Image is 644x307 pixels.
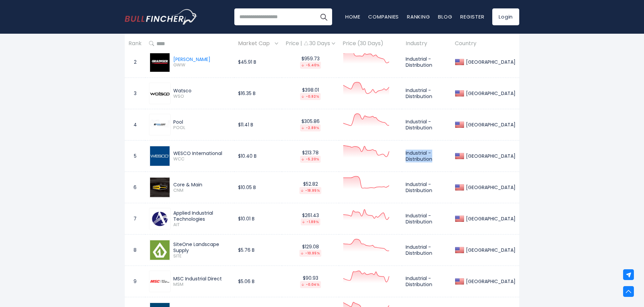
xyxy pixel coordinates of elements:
[402,34,451,54] th: Industry
[464,278,516,284] div: [GEOGRAPHIC_DATA]
[464,122,516,128] div: [GEOGRAPHIC_DATA]
[173,119,231,125] div: Pool
[173,156,231,162] span: WCC
[460,13,484,20] a: Register
[173,241,231,253] div: SiteOne Landscape Supply
[234,235,282,266] td: $5.76 B
[286,150,335,163] div: $213.78
[464,184,516,190] div: [GEOGRAPHIC_DATA]
[300,62,321,69] div: -5.40%
[402,78,451,109] td: Industrial - Distribution
[234,109,282,141] td: $11.41 B
[234,172,282,203] td: $10.05 B
[234,266,282,297] td: $5.06 B
[173,282,231,287] span: MSM
[286,40,335,47] div: Price | 30 Days
[125,203,145,235] td: 7
[173,62,210,68] span: GWW
[173,222,231,228] span: AIT
[150,120,170,130] img: POOL.png
[300,156,321,163] div: -5.20%
[234,203,282,235] td: $10.01 B
[150,272,170,291] img: MSM.png
[238,38,273,49] span: Market Cap
[286,244,335,257] div: $129.08
[300,281,321,288] div: -0.04%
[286,212,335,225] div: $261.43
[300,93,321,100] div: -0.92%
[173,276,231,282] div: MSC Industrial Direct
[315,8,332,25] button: Search
[402,47,451,78] td: Industrial - Distribution
[234,78,282,109] td: $16.35 B
[173,182,231,188] div: Core & Main
[464,216,516,222] div: [GEOGRAPHIC_DATA]
[173,188,231,193] span: CNM
[173,94,231,99] span: WSO
[402,109,451,141] td: Industrial - Distribution
[300,124,321,131] div: -2.89%
[286,275,335,288] div: $90.93
[402,172,451,203] td: Industrial - Distribution
[150,178,170,197] img: CNM.png
[234,47,282,78] td: $45.91 B
[402,203,451,235] td: Industrial - Distribution
[125,266,145,297] td: 9
[125,47,145,78] td: 2
[173,253,231,259] span: SITE
[464,153,516,159] div: [GEOGRAPHIC_DATA]
[402,235,451,266] td: Industrial - Distribution
[345,13,360,20] a: Home
[125,172,145,203] td: 6
[464,90,516,96] div: [GEOGRAPHIC_DATA]
[286,87,335,100] div: $398.01
[173,210,231,222] div: Applied Industrial Technologies
[173,125,231,131] span: POOL
[464,247,516,253] div: [GEOGRAPHIC_DATA]
[451,34,519,54] th: Country
[150,92,170,95] img: WSO.png
[339,34,402,54] th: Price (30 Days)
[149,51,210,73] a: [PERSON_NAME] GWW
[464,59,516,65] div: [GEOGRAPHIC_DATA]
[125,235,145,266] td: 8
[125,9,198,25] img: Bullfincher logo
[286,56,335,69] div: $959.73
[150,240,170,260] img: SITE.png
[150,209,170,228] img: AIT.png
[173,150,231,156] div: WESCO International
[125,9,197,25] a: Go to homepage
[286,181,335,194] div: $52.82
[438,13,452,20] a: Blog
[150,52,170,72] img: GWW.png
[234,141,282,172] td: $10.40 B
[150,146,170,166] img: WCC.png
[492,8,519,25] a: Login
[125,34,145,54] th: Rank
[125,141,145,172] td: 5
[173,88,231,94] div: Watsco
[299,250,321,257] div: -10.95%
[402,141,451,172] td: Industrial - Distribution
[299,187,321,194] div: -18.95%
[402,266,451,297] td: Industrial - Distribution
[407,13,430,20] a: Ranking
[125,78,145,109] td: 3
[173,56,210,62] div: [PERSON_NAME]
[301,218,320,225] div: -1.89%
[368,13,399,20] a: Companies
[125,109,145,141] td: 4
[286,118,335,131] div: $305.86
